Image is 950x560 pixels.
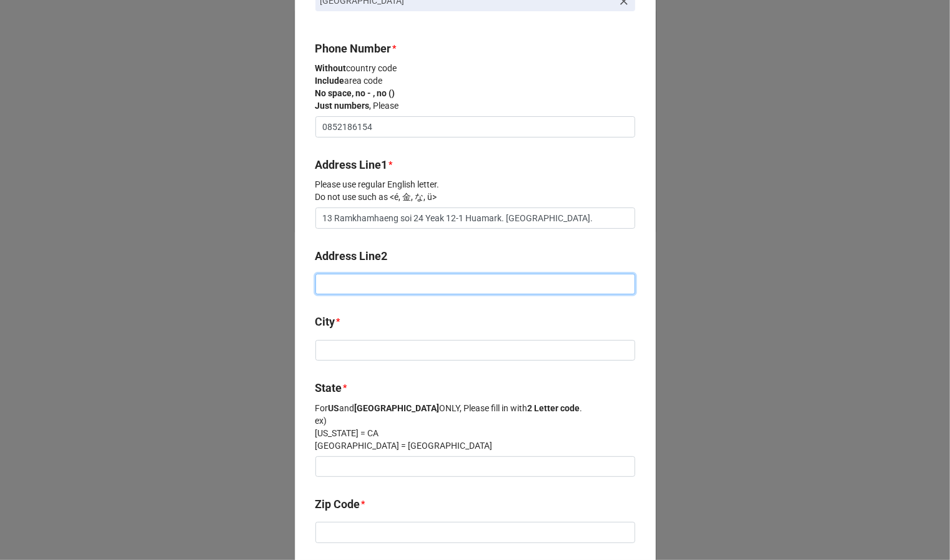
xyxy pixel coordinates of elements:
[315,402,635,452] p: For and ONLY, Please fill in with . ex) [US_STATE] = CA [GEOGRAPHIC_DATA] = [GEOGRAPHIC_DATA]
[315,101,370,111] strong: Just numbers
[315,76,345,86] strong: Include
[315,40,392,57] label: Phone Number
[315,156,388,174] label: Address Line1
[315,178,635,203] p: Please use regular English letter. Do not use such as <é, 金, な, ü>
[528,403,580,413] strong: 2 Letter code
[315,63,347,73] strong: Without
[315,313,335,331] label: City
[355,403,440,413] strong: [GEOGRAPHIC_DATA]
[315,496,360,513] label: Zip Code
[315,379,342,397] label: State
[315,62,635,112] p: country code area code , Please
[329,403,340,413] strong: US
[315,247,388,265] label: Address Line2
[315,88,395,98] strong: No space, no - , no ()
